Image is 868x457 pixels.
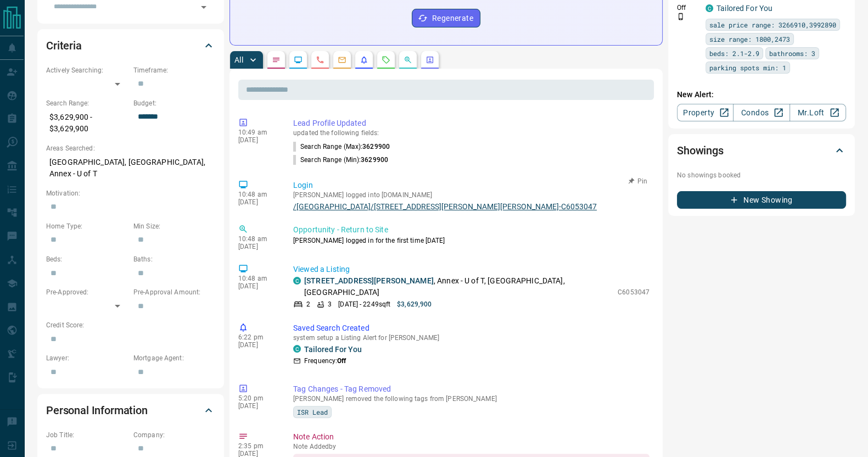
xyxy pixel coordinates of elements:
p: Baths: [133,254,215,264]
svg: Requests [382,55,390,64]
span: ISR Lead [297,406,328,417]
div: Showings [677,137,846,164]
p: 10:49 am [238,129,277,136]
p: 10:48 am [238,275,277,282]
p: [DATE] [238,402,277,410]
p: [DATE] [238,198,277,206]
span: 3629900 [361,156,388,164]
p: updated the following fields: [293,129,649,137]
strong: Off [337,357,346,365]
p: Timeframe: [133,65,215,75]
p: [DATE] - 2249 sqft [338,299,390,309]
p: [PERSON_NAME] logged in for the first time [DATE] [293,236,649,246]
p: Pre-Approval Amount: [133,287,215,297]
svg: Push Notification Only [677,13,685,20]
button: Regenerate [412,9,480,27]
p: Viewed a Listing [293,264,649,275]
p: Company: [133,430,215,440]
p: 5:20 pm [238,394,277,402]
p: [DATE] [238,243,277,250]
p: All [234,56,243,64]
svg: Listing Alerts [360,55,368,64]
p: 6:22 pm [238,333,277,341]
p: [DATE] [238,282,277,290]
p: C6053047 [618,287,649,297]
a: Property [677,104,733,121]
p: Job Title: [46,430,128,440]
button: Pin [622,176,654,186]
p: [GEOGRAPHIC_DATA], [GEOGRAPHIC_DATA], Annex - U of T [46,153,215,183]
p: Off [677,3,699,13]
button: New Showing [677,191,846,209]
p: 2:35 pm [238,442,277,450]
span: bathrooms: 3 [769,48,815,59]
h2: Showings [677,142,724,159]
span: sale price range: 3266910,3992890 [709,19,836,30]
p: Areas Searched: [46,143,215,153]
svg: Agent Actions [425,55,434,64]
a: Mr.Loft [789,104,846,121]
p: 10:48 am [238,191,277,198]
p: Login [293,180,649,191]
p: Opportunity - Return to Site [293,224,649,236]
p: Mortgage Agent: [133,353,215,363]
p: Credit Score: [46,320,215,330]
a: Tailored For You [304,345,362,354]
p: [DATE] [238,341,277,349]
p: 10:48 am [238,235,277,243]
div: condos.ca [293,277,301,285]
a: Tailored For You [716,4,772,13]
p: Note Action [293,431,649,443]
p: Beds: [46,254,128,264]
p: Actively Searching: [46,65,128,75]
p: Lawyer: [46,353,128,363]
span: size range: 1800,2473 [709,34,790,44]
p: New Alert: [677,89,846,101]
p: Pre-Approved: [46,287,128,297]
p: Search Range: [46,98,128,108]
p: [PERSON_NAME] logged into [DOMAIN_NAME] [293,191,649,199]
div: condos.ca [293,345,301,353]
div: Personal Information [46,397,215,423]
p: Lead Profile Updated [293,118,649,129]
p: system setup a Listing Alert for [PERSON_NAME] [293,334,649,342]
p: $3,629,900 - $3,629,900 [46,108,128,138]
p: Tag Changes - Tag Removed [293,383,649,395]
span: beds: 2.1-2.9 [709,48,759,59]
span: 3629900 [362,143,390,151]
p: $3,629,900 [397,299,432,309]
svg: Calls [316,55,324,64]
svg: Emails [338,55,346,64]
p: Budget: [133,98,215,108]
p: Min Size: [133,221,215,231]
p: , Annex - U of T, [GEOGRAPHIC_DATA], [GEOGRAPHIC_DATA] [304,275,612,298]
p: [PERSON_NAME] removed the following tags from [PERSON_NAME] [293,395,649,403]
p: Home Type: [46,221,128,231]
svg: Lead Browsing Activity [294,55,303,64]
p: Search Range (Max) : [293,142,390,152]
p: 2 [306,299,310,309]
a: /[GEOGRAPHIC_DATA]/[STREET_ADDRESS][PERSON_NAME][PERSON_NAME]-C6053047 [293,202,649,211]
p: Note Added by [293,443,649,450]
div: Criteria [46,32,215,59]
p: No showings booked [677,170,846,180]
a: Condos [733,104,789,121]
span: parking spots min: 1 [709,62,786,73]
h2: Personal Information [46,402,148,419]
svg: Notes [272,55,281,64]
p: Saved Search Created [293,322,649,334]
a: [STREET_ADDRESS][PERSON_NAME] [304,276,434,285]
p: Search Range (Min) : [293,155,388,165]
p: Motivation: [46,188,215,198]
p: Frequency: [304,356,346,366]
p: [DATE] [238,136,277,144]
div: condos.ca [705,4,713,12]
h2: Criteria [46,37,82,54]
svg: Opportunities [404,55,412,64]
p: 3 [328,299,332,309]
